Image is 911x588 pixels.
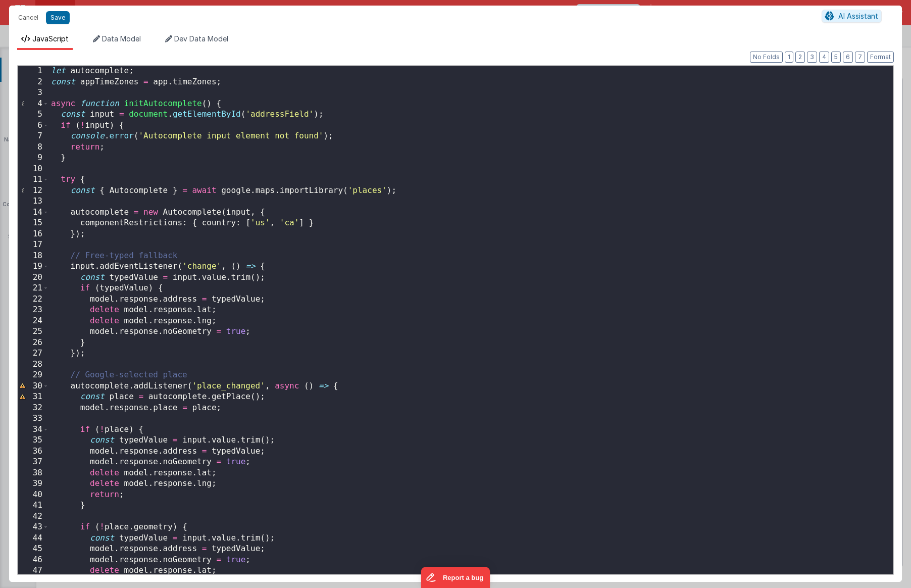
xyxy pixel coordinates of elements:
[18,403,49,414] div: 32
[18,359,49,370] div: 28
[18,153,49,164] div: 9
[18,207,49,218] div: 14
[18,457,49,468] div: 37
[18,229,49,240] div: 16
[785,52,793,63] button: 1
[18,164,49,175] div: 10
[18,142,49,153] div: 8
[819,52,829,63] button: 4
[18,565,49,576] div: 47
[18,120,49,131] div: 6
[18,66,49,77] div: 1
[855,52,865,63] button: 7
[18,446,49,457] div: 36
[838,12,878,20] span: AI Assistant
[18,283,49,294] div: 21
[18,511,49,522] div: 42
[18,337,49,349] div: 26
[18,87,49,99] div: 3
[18,424,49,435] div: 34
[421,567,490,588] iframe: Marker.io feedback button
[822,10,882,23] button: AI Assistant
[18,316,49,327] div: 24
[102,34,141,43] span: Data Model
[18,261,49,272] div: 19
[18,522,49,533] div: 43
[18,533,49,544] div: 44
[18,251,49,262] div: 18
[750,52,783,63] button: No Folds
[18,174,49,185] div: 11
[18,370,49,381] div: 29
[18,544,49,555] div: 45
[18,391,49,403] div: 31
[18,239,49,251] div: 17
[46,11,70,24] button: Save
[18,218,49,229] div: 15
[174,34,228,43] span: Dev Data Model
[843,52,853,63] button: 6
[18,294,49,305] div: 22
[18,478,49,489] div: 39
[18,77,49,88] div: 2
[18,489,49,501] div: 40
[831,52,841,63] button: 5
[18,435,49,446] div: 35
[13,11,43,25] button: Cancel
[18,272,49,283] div: 20
[18,326,49,337] div: 25
[18,109,49,120] div: 5
[18,468,49,479] div: 38
[18,555,49,566] div: 46
[18,99,49,110] div: 4
[18,131,49,142] div: 7
[32,34,69,43] span: JavaScript
[18,500,49,511] div: 41
[18,185,49,197] div: 12
[18,196,49,207] div: 13
[18,348,49,359] div: 27
[18,413,49,424] div: 33
[867,52,894,63] button: Format
[795,52,805,63] button: 2
[807,52,817,63] button: 3
[18,381,49,392] div: 30
[18,305,49,316] div: 23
